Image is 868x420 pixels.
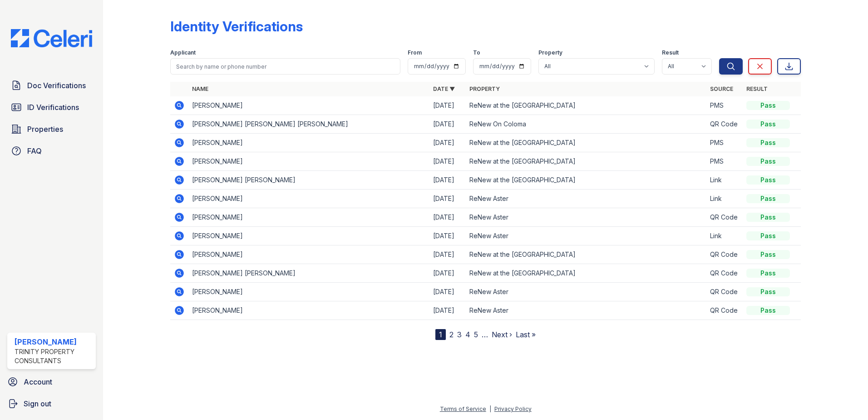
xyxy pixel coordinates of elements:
[706,227,743,245] td: Link
[4,373,99,391] a: Account
[538,49,562,56] label: Property
[706,171,743,190] td: Link
[429,301,466,320] td: [DATE]
[466,115,707,134] td: ReNew On Coloma
[188,115,429,134] td: [PERSON_NAME] [PERSON_NAME] [PERSON_NAME]
[429,245,466,264] td: [DATE]
[429,171,466,190] td: [DATE]
[746,157,790,166] div: Pass
[706,264,743,283] td: QR Code
[465,330,470,339] a: 4
[746,101,790,110] div: Pass
[489,405,491,412] div: |
[429,208,466,227] td: [DATE]
[449,330,454,339] a: 2
[188,208,429,227] td: [PERSON_NAME]
[429,227,466,245] td: [DATE]
[482,329,488,340] span: …
[27,102,79,113] span: ID Verifications
[746,250,790,259] div: Pass
[429,96,466,115] td: [DATE]
[494,405,532,412] a: Privacy Policy
[466,190,707,208] td: ReNew Aster
[746,194,790,203] div: Pass
[15,347,92,365] div: Trinity Property Consultants
[24,376,52,387] span: Account
[435,329,446,340] div: 1
[706,208,743,227] td: QR Code
[429,264,466,283] td: [DATE]
[7,98,96,116] a: ID Verifications
[188,152,429,171] td: [PERSON_NAME]
[466,283,707,301] td: ReNew Aster
[188,134,429,152] td: [PERSON_NAME]
[474,330,478,339] a: 5
[188,96,429,115] td: [PERSON_NAME]
[492,330,512,339] a: Next ›
[429,152,466,171] td: [DATE]
[188,190,429,208] td: [PERSON_NAME]
[188,264,429,283] td: [PERSON_NAME] [PERSON_NAME]
[429,190,466,208] td: [DATE]
[429,134,466,152] td: [DATE]
[706,283,743,301] td: QR Code
[7,76,96,95] a: Doc Verifications
[27,124,63,135] span: Properties
[188,245,429,264] td: [PERSON_NAME]
[27,145,42,156] span: FAQ
[7,142,96,160] a: FAQ
[429,283,466,301] td: [DATE]
[457,330,462,339] a: 3
[746,138,790,147] div: Pass
[7,120,96,138] a: Properties
[408,49,422,56] label: From
[466,245,707,264] td: ReNew at the [GEOGRAPHIC_DATA]
[706,190,743,208] td: Link
[746,213,790,222] div: Pass
[466,227,707,245] td: ReNew Aster
[24,398,51,409] span: Sign out
[170,18,303,35] div: Identity Verifications
[466,152,707,171] td: ReNew at the [GEOGRAPHIC_DATA]
[662,49,679,56] label: Result
[516,330,536,339] a: Last »
[466,171,707,190] td: ReNew at the [GEOGRAPHIC_DATA]
[188,283,429,301] td: [PERSON_NAME]
[466,301,707,320] td: ReNew Aster
[466,96,707,115] td: ReNew at the [GEOGRAPHIC_DATA]
[706,245,743,264] td: QR Code
[746,85,768,92] a: Result
[469,85,500,92] a: Property
[706,96,743,115] td: PMS
[188,227,429,245] td: [PERSON_NAME]
[4,29,99,47] img: CE_Logo_Blue-a8612792a0a2168367f1c8372b55b34899dd931a85d93a1a3d3e32e68fde9ad4.png
[746,231,790,240] div: Pass
[706,301,743,320] td: QR Code
[188,171,429,190] td: [PERSON_NAME] [PERSON_NAME]
[466,208,707,227] td: ReNew Aster
[192,85,208,92] a: Name
[433,85,455,92] a: Date ▼
[4,395,99,413] a: Sign out
[746,306,790,315] div: Pass
[706,115,743,134] td: QR Code
[15,336,92,347] div: [PERSON_NAME]
[706,152,743,171] td: PMS
[746,269,790,278] div: Pass
[440,405,486,412] a: Terms of Service
[746,175,790,185] div: Pass
[473,49,480,56] label: To
[710,85,733,92] a: Source
[466,264,707,283] td: ReNew at the [GEOGRAPHIC_DATA]
[746,287,790,296] div: Pass
[429,115,466,134] td: [DATE]
[170,49,196,56] label: Applicant
[170,58,400,75] input: Search by name or phone number
[27,80,86,91] span: Doc Verifications
[466,134,707,152] td: ReNew at the [GEOGRAPHIC_DATA]
[188,301,429,320] td: [PERSON_NAME]
[706,134,743,152] td: PMS
[746,120,790,129] div: Pass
